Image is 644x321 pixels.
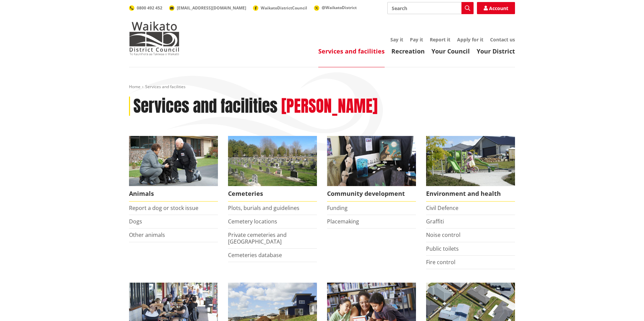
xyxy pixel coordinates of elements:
a: Waikato District Council Animal Control team Animals [129,136,218,202]
a: Cemetery locations [228,218,277,225]
a: Huntly Cemetery Cemeteries [228,136,317,202]
span: [EMAIL_ADDRESS][DOMAIN_NAME] [177,5,246,11]
span: 0800 492 452 [137,5,162,11]
a: 0800 492 452 [129,5,162,11]
a: Dogs [129,218,142,225]
a: [EMAIL_ADDRESS][DOMAIN_NAME] [169,5,246,11]
img: Matariki Travelling Suitcase Art Exhibition [327,136,416,186]
span: WaikatoDistrictCouncil [261,5,307,11]
a: Services and facilities [318,47,385,55]
input: Search input [387,2,474,14]
a: Contact us [490,36,515,43]
a: Home [129,84,140,90]
a: Placemaking [327,218,359,225]
img: Animal Control [129,136,218,186]
span: Animals [129,186,218,202]
a: @WaikatoDistrict [314,5,357,10]
a: Your Council [431,47,470,55]
span: Community development [327,186,416,202]
a: Plots, burials and guidelines [228,204,299,212]
a: Funding [327,204,348,212]
a: Graffiti [426,218,444,225]
a: Noise control [426,231,460,239]
span: Cemeteries [228,186,317,202]
a: Report it [430,36,450,43]
a: WaikatoDistrictCouncil [253,5,307,11]
a: Cemeteries database [228,251,282,259]
a: Public toilets [426,245,459,252]
a: Other animals [129,231,165,239]
a: Recreation [391,47,425,55]
a: Report a dog or stock issue [129,204,198,212]
h2: [PERSON_NAME] [281,97,378,116]
a: Your District [477,47,515,55]
a: Pay it [410,36,423,43]
img: New housing in Pokeno [426,136,515,186]
h1: Services and facilities [133,97,278,116]
a: Say it [390,36,403,43]
nav: breadcrumb [129,84,515,90]
a: Private cemeteries and [GEOGRAPHIC_DATA] [228,231,287,245]
span: Environment and health [426,186,515,202]
a: Fire control [426,258,455,266]
span: @WaikatoDistrict [322,5,357,10]
a: Account [477,2,515,14]
a: Apply for it [457,36,483,43]
img: Waikato District Council - Te Kaunihera aa Takiwaa o Waikato [129,22,180,55]
img: Huntly Cemetery [228,136,317,186]
a: Civil Defence [426,204,458,212]
a: New housing in Pokeno Environment and health [426,136,515,202]
span: Services and facilities [145,84,186,90]
a: Matariki Travelling Suitcase Art Exhibition Community development [327,136,416,202]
